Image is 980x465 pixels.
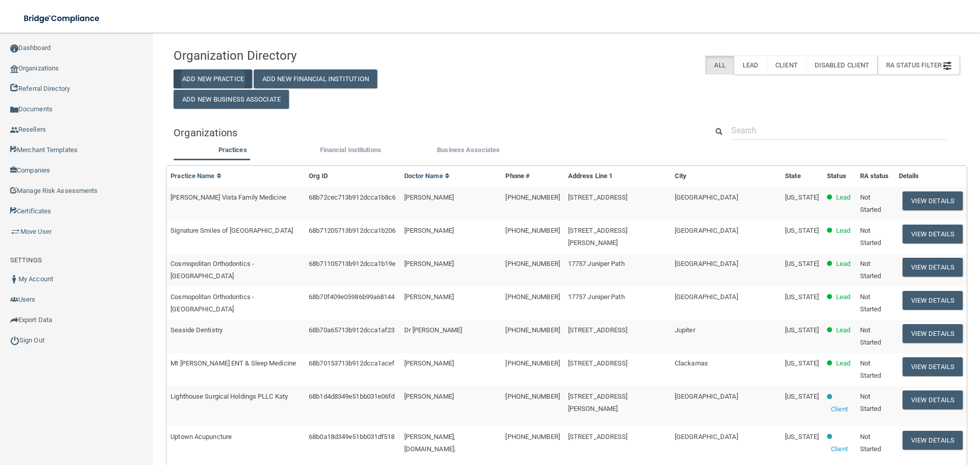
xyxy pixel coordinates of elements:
[675,359,708,367] span: Clackamas
[705,56,733,75] label: All
[675,293,738,301] span: [GEOGRAPHIC_DATA]
[785,227,819,234] span: [US_STATE]
[170,293,254,313] span: Cosmopolitan Orthodontics - [GEOGRAPHIC_DATA]
[831,443,848,455] p: Client
[10,44,18,53] img: ic_dashboard_dark.d01f4a41.png
[170,260,254,280] span: Cosmopolitan Orthodontics - [GEOGRAPHIC_DATA]
[10,336,19,345] img: ic_power_dark.7ecde6b1.png
[568,227,628,247] span: [STREET_ADDRESS][PERSON_NAME]
[10,275,18,283] img: ic_user_dark.df1a06c3.png
[218,146,247,154] span: Practices
[179,144,286,156] label: Practices
[505,326,559,334] span: [PHONE_NUMBER]
[309,393,395,400] span: 68b1d4d8349e51bb031e06fd
[320,146,381,154] span: Financial Institutions
[785,359,819,367] span: [US_STATE]
[886,61,951,69] span: RA Status Filter
[309,433,395,440] span: 68b0a18d349e51bb031df518
[675,227,738,234] span: [GEOGRAPHIC_DATA]
[781,166,823,187] th: State
[309,260,396,267] span: 68b71105713b912dcca1b19e
[174,49,425,62] h4: Organization Directory
[568,193,628,201] span: [STREET_ADDRESS]
[902,258,963,277] button: View Details
[675,326,695,334] span: Jupiter
[174,90,289,109] button: Add New Business Associate
[309,227,396,234] span: 68b71205713b912dcca1b206
[10,126,18,134] img: ic_reseller.de258add.png
[836,291,850,303] p: Lead
[902,390,963,409] button: View Details
[671,166,781,187] th: City
[675,393,738,400] span: [GEOGRAPHIC_DATA]
[404,393,454,400] span: [PERSON_NAME]
[404,326,462,334] span: Dr [PERSON_NAME]
[404,359,454,367] span: [PERSON_NAME]
[902,324,963,343] button: View Details
[170,326,223,334] span: Seaside Dentistry
[902,431,963,450] button: View Details
[895,166,967,187] th: Details
[767,56,806,75] label: Client
[505,227,559,234] span: [PHONE_NUMBER]
[309,359,395,367] span: 68b70153713b912dcca1acef
[10,106,18,114] img: icon-documents.8dae5593.png
[174,144,291,159] li: Practices
[785,326,819,334] span: [US_STATE]
[902,191,963,210] button: View Details
[902,291,963,310] button: View Details
[174,69,252,88] button: Add New Practice
[836,258,850,270] p: Lead
[568,393,628,412] span: [STREET_ADDRESS][PERSON_NAME]
[856,166,895,187] th: RA status
[404,193,454,201] span: [PERSON_NAME]
[860,193,881,213] span: Not Started
[309,193,396,201] span: 68b72cec713b912dcca1b8c6
[902,357,963,376] button: View Details
[675,260,738,267] span: [GEOGRAPHIC_DATA]
[170,227,293,234] span: Signature Smiles of [GEOGRAPHIC_DATA]
[10,296,18,304] img: icon-users.e205127d.png
[404,227,454,234] span: [PERSON_NAME]
[734,56,767,75] label: Lead
[174,127,692,138] h5: Organizations
[305,166,400,187] th: Org ID
[404,293,454,301] span: [PERSON_NAME]
[404,260,454,267] span: [PERSON_NAME]
[170,433,232,440] span: Uptown Acupuncture
[568,326,628,334] span: [STREET_ADDRESS]
[409,144,527,159] li: Business Associate
[309,326,395,334] span: 68b70a65713b912dcca1af23
[836,324,850,336] p: Lead
[10,316,18,324] img: icon-export.b9366987.png
[823,166,855,187] th: Status
[731,121,947,140] input: Search
[785,193,819,201] span: [US_STATE]
[785,433,819,440] span: [US_STATE]
[501,166,563,187] th: Phone #
[860,260,881,280] span: Not Started
[675,433,738,440] span: [GEOGRAPHIC_DATA]
[505,293,559,301] span: [PHONE_NUMBER]
[806,56,878,75] label: Disabled Client
[860,326,881,346] span: Not Started
[836,357,850,370] p: Lead
[170,359,296,367] span: Mt [PERSON_NAME] ENT & Sleep Medicine
[860,293,881,313] span: Not Started
[564,166,671,187] th: Address Line 1
[785,393,819,400] span: [US_STATE]
[568,293,625,301] span: 17757 Juniper Path
[675,193,738,201] span: [GEOGRAPHIC_DATA]
[404,433,456,453] span: [PERSON_NAME], [DOMAIN_NAME].
[803,393,968,433] iframe: Drift Widget Chat Controller
[505,393,559,400] span: [PHONE_NUMBER]
[785,293,819,301] span: [US_STATE]
[15,8,109,29] img: bridge_compliance_login_screen.278c3ca4.svg
[170,393,288,400] span: Lighthouse Surgical Holdings PLLC Katy
[170,193,286,201] span: [PERSON_NAME] Vista Family Medicine
[505,193,559,201] span: [PHONE_NUMBER]
[291,144,409,159] li: Financial Institutions
[568,260,625,267] span: 17757 Juniper Path
[404,172,450,180] a: Doctor Name
[505,433,559,440] span: [PHONE_NUMBER]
